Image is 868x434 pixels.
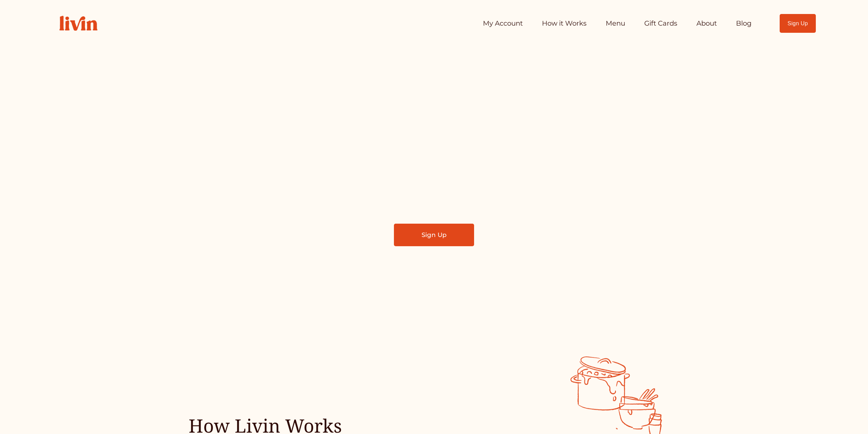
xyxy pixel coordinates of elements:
[483,17,523,30] a: My Account
[696,17,717,30] a: About
[736,17,752,30] a: Blog
[606,17,625,30] a: Menu
[394,224,474,246] a: Sign Up
[644,17,677,30] a: Gift Cards
[52,9,105,38] img: Livin
[321,158,547,188] span: Find a local chef who prepares customized, healthy meals in your kitchen
[288,114,580,148] span: Take Back Your Evenings
[542,17,587,30] a: How it Works
[780,14,816,33] a: Sign Up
